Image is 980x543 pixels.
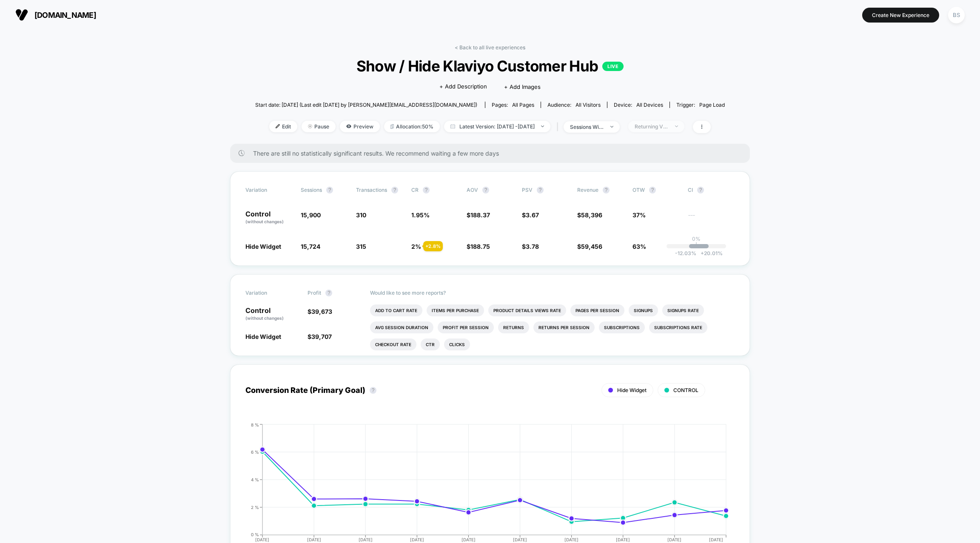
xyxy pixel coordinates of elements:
div: sessions with impression [570,124,604,130]
span: + Add Images [504,83,541,90]
p: 0% [692,236,701,242]
span: OTW [632,187,679,193]
tspan: 8 % [251,422,259,427]
img: end [308,124,312,128]
span: Variation [245,290,292,296]
button: Create New Experience [862,8,939,23]
button: ? [603,187,610,193]
tspan: [DATE] [668,537,682,542]
span: Hide Widget [245,243,281,250]
span: 15,724 [301,243,320,250]
div: BS [948,7,965,23]
a: < Back to all live experiences [455,44,525,51]
span: $ [522,243,539,250]
span: There are still no statistically significant results. We recommend waiting a few more days [253,150,733,157]
div: + 2.8 % [423,241,443,251]
span: (without changes) [245,219,284,224]
tspan: [DATE] [410,537,424,542]
span: Latest Version: [DATE] - [DATE] [444,121,550,132]
li: Signups [629,304,658,316]
span: $ [522,211,539,219]
span: Edit [269,121,297,132]
span: Page Load [699,102,725,108]
span: 20.01 % [696,250,723,256]
span: + Add Description [439,82,487,91]
tspan: [DATE] [462,537,476,542]
span: 188.75 [470,243,490,250]
span: 39,673 [311,308,332,315]
tspan: [DATE] [255,537,269,542]
li: Add To Cart Rate [370,304,422,316]
span: 3.67 [526,211,539,219]
button: ? [423,187,430,193]
span: 1.95 % [411,211,430,219]
li: Items Per Purchase [427,304,484,316]
span: All Visitors [575,102,601,108]
button: ? [482,187,489,193]
div: Pages: [492,102,534,108]
span: Pause [302,121,336,132]
p: Control [245,210,292,225]
span: $ [308,308,332,315]
img: end [675,125,678,127]
button: ? [537,187,544,193]
span: $ [467,243,490,250]
span: $ [467,211,490,219]
span: Show / Hide Klaviyo Customer Hub [279,57,701,75]
img: edit [276,124,280,128]
tspan: [DATE] [359,537,373,542]
span: Start date: [DATE] (Last edit [DATE] by [PERSON_NAME][EMAIL_ADDRESS][DOMAIN_NAME]) [255,102,477,108]
span: 315 [356,243,366,250]
span: [DOMAIN_NAME] [34,11,96,20]
span: Preview [340,121,380,132]
button: ? [697,187,704,193]
div: Trigger: [676,102,725,108]
tspan: 4 % [251,477,259,482]
li: Pages Per Session [570,304,624,316]
span: CONTROL [673,387,698,393]
p: Control [245,307,299,321]
span: 59,456 [581,243,602,250]
span: 188.37 [470,211,490,219]
span: Sessions [301,187,322,193]
button: ? [391,187,398,193]
button: ? [370,387,376,394]
span: Profit [308,290,321,296]
tspan: [DATE] [513,537,527,542]
li: Ctr [421,338,440,350]
button: BS [946,6,967,24]
span: all devices [636,102,663,108]
span: CR [411,187,419,193]
span: 58,396 [581,211,602,219]
button: ? [326,187,333,193]
tspan: 0 % [251,532,259,537]
li: Clicks [444,338,470,350]
button: ? [649,187,656,193]
span: 15,900 [301,211,321,219]
li: Returns [498,321,529,333]
span: $ [577,211,602,219]
span: Transactions [356,187,387,193]
li: Profit Per Session [438,321,494,333]
span: Revenue [577,187,598,193]
span: 63% [632,243,646,250]
span: 310 [356,211,366,219]
span: --- [688,213,735,225]
span: 2 % [411,243,421,250]
span: Hide Widget [617,387,647,393]
span: $ [308,333,332,340]
span: | [555,121,564,133]
tspan: [DATE] [307,537,321,542]
span: (without changes) [245,316,284,321]
span: 39,707 [311,333,332,340]
p: | [695,242,697,248]
span: $ [577,243,602,250]
tspan: [DATE] [616,537,630,542]
img: calendar [450,124,455,128]
tspan: 6 % [251,449,259,454]
p: Would like to see more reports? [370,290,735,296]
span: all pages [512,102,534,108]
li: Subscriptions [599,321,645,333]
img: end [541,125,544,127]
img: rebalance [390,124,394,129]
